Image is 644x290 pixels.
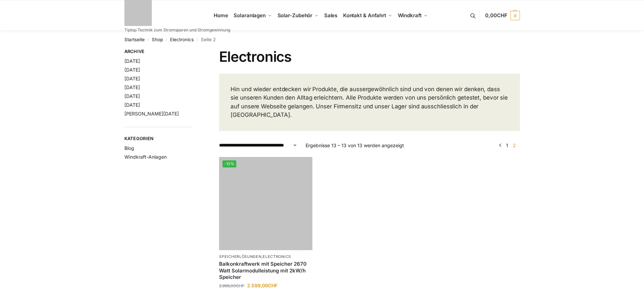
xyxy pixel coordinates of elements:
[498,142,503,149] a: ←
[124,145,134,151] a: Blog
[124,102,140,108] a: [DATE]
[219,157,312,250] a: -13%Balkonkraftwerk mit Speicher 2670 Watt Solarmodulleistung mit 2kW/h Speicher
[124,48,192,55] span: Archive
[485,12,507,19] span: 0,00
[124,93,140,99] a: [DATE]
[124,31,520,48] nav: Breadcrumb
[124,37,145,42] a: Startseite
[219,261,312,281] a: Balkonkraftwerk mit Speicher 2670 Watt Solarmodulleistung mit 2kW/h Speicher
[124,135,192,142] span: Kategorien
[219,157,312,250] img: Balkonkraftwerk mit Speicher 2670 Watt Solarmodulleistung mit 2kW/h Speicher
[231,85,508,120] p: Hin und wieder entdecken wir Produkte, die aussergewöhnlich sind und von denen wir denken, dass s...
[398,12,422,19] span: Windkraft
[395,0,430,31] a: Windkraft
[321,0,340,31] a: Sales
[268,283,278,288] span: CHF
[219,142,297,149] select: Shop-Reihenfolge
[504,142,510,148] a: Seite 1
[324,12,338,19] span: Sales
[219,254,312,259] p: ,
[485,5,520,26] a: 0,00CHF 0
[343,12,386,19] span: Kontakt & Anfahrt
[170,37,194,42] a: Electronics
[152,37,163,42] a: Shop
[278,12,313,19] span: Solar-Zubehör
[495,142,520,149] nav: Produkt-Seitennummerierung
[124,28,230,32] p: Tiptop Technik zum Stromsparen und Stromgewinnung
[219,254,261,259] a: Speicherlösungen
[219,283,244,288] bdi: 2.999,00
[145,37,152,43] span: /
[191,49,195,56] button: Close filters
[124,67,140,73] a: [DATE]
[124,76,140,81] a: [DATE]
[194,37,201,43] span: /
[124,111,179,116] a: [PERSON_NAME][DATE]
[510,11,520,20] span: 0
[247,283,278,288] bdi: 2.599,00
[124,154,167,160] a: Windkraft-Anlagen
[306,142,404,149] p: Ergebnisse 13 – 13 von 13 werden angezeigt
[340,0,395,31] a: Kontakt & Anfahrt
[497,12,507,19] span: CHF
[231,0,275,31] a: Solaranlagen
[234,12,266,19] span: Solaranlagen
[124,58,140,64] a: [DATE]
[124,84,140,90] a: [DATE]
[275,0,321,31] a: Solar-Zubehör
[236,283,244,288] span: CHF
[263,254,291,259] a: Electronics
[163,37,170,43] span: /
[511,142,518,148] span: Seite 2
[219,48,520,65] h1: Electronics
